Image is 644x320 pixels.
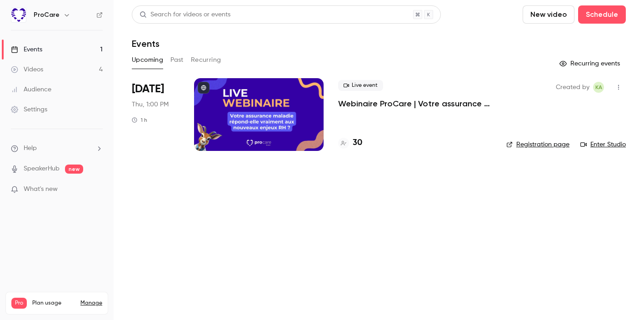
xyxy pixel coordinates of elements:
[338,137,362,149] a: 30
[80,300,102,307] a: Manage
[580,140,626,149] a: Enter Studio
[11,105,47,114] div: Settings
[24,144,37,153] span: Help
[132,116,147,124] div: 1 h
[11,85,51,94] div: Audience
[595,82,602,93] span: KA
[24,164,60,174] a: SpeakerHub
[556,82,589,93] span: Created by
[11,298,27,309] span: Pro
[578,5,626,24] button: Schedule
[132,100,169,109] span: Thu, 1:00 PM
[506,140,569,149] a: Registration page
[11,8,26,22] img: ProCare
[191,53,221,67] button: Recurring
[353,137,362,149] h4: 30
[170,53,184,67] button: Past
[32,300,75,307] span: Plan usage
[11,45,42,54] div: Events
[140,10,230,20] div: Search for videos or events
[338,98,492,109] a: Webinaire ProCare | Votre assurance maladie répond-elle aux enjeux RH ?
[555,56,626,71] button: Recurring events
[593,82,604,93] span: Kimia Alaïs-Subtil
[132,78,180,151] div: Sep 4 Thu, 1:00 PM (Europe/Paris)
[523,5,574,24] button: New video
[11,65,43,74] div: Videos
[132,38,160,49] h1: Events
[65,165,83,174] span: new
[34,10,60,20] h6: ProCare
[338,80,383,91] span: Live event
[132,82,164,96] span: [DATE]
[11,144,103,153] li: help-dropdown-opener
[24,185,58,194] span: What's new
[132,53,163,67] button: Upcoming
